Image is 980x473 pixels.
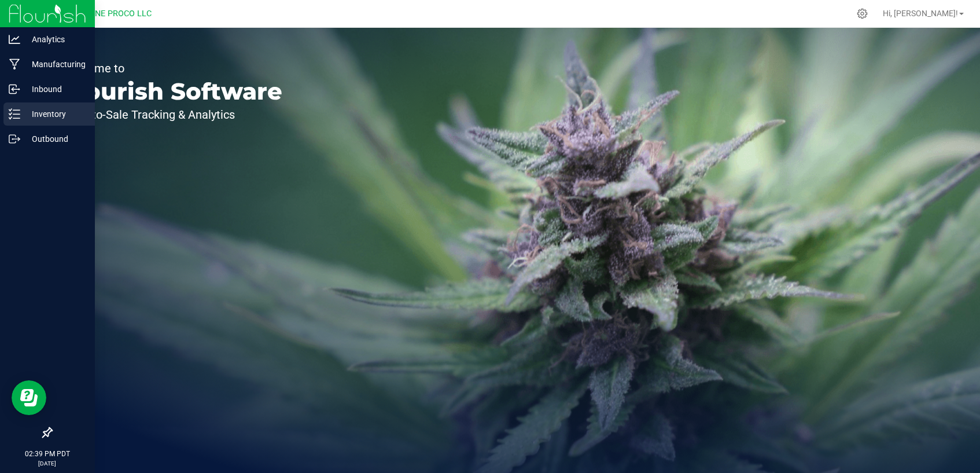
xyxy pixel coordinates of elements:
[20,32,90,46] p: Analytics
[20,57,90,71] p: Manufacturing
[12,380,46,415] iframe: Resource center
[9,58,20,70] inline-svg: Manufacturing
[9,133,20,145] inline-svg: Outbound
[20,82,90,96] p: Inbound
[855,8,870,19] div: Manage settings
[5,459,90,468] p: [DATE]
[9,108,20,120] inline-svg: Inventory
[84,9,152,19] span: DUNE PROCO LLC
[5,449,90,459] p: 02:39 PM PDT
[62,80,282,103] p: Flourish Software
[9,34,20,45] inline-svg: Analytics
[62,109,282,120] p: Seed-to-Sale Tracking & Analytics
[20,132,90,146] p: Outbound
[20,107,90,121] p: Inventory
[9,83,20,95] inline-svg: Inbound
[883,9,958,18] span: Hi, [PERSON_NAME]!
[62,63,282,74] p: Welcome to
